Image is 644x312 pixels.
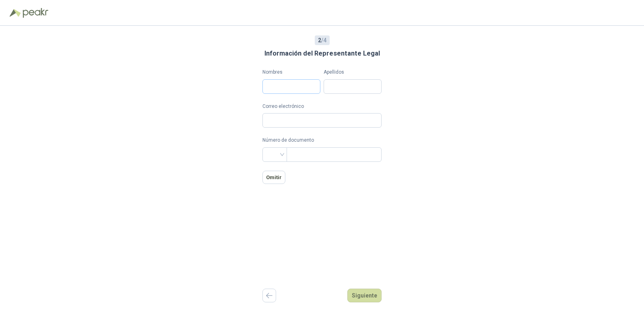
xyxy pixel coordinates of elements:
[318,37,321,43] b: 2
[318,36,326,45] span: / 4
[347,289,382,302] button: Siguiente
[324,68,382,76] label: Apellidos
[262,68,320,76] label: Nombres
[23,8,48,18] img: Peakr
[262,136,382,144] p: Número de documento
[10,9,21,17] img: Logo
[262,103,382,110] label: Correo electrónico
[264,48,380,59] h3: Información del Representante Legal
[262,171,285,184] button: Omitir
